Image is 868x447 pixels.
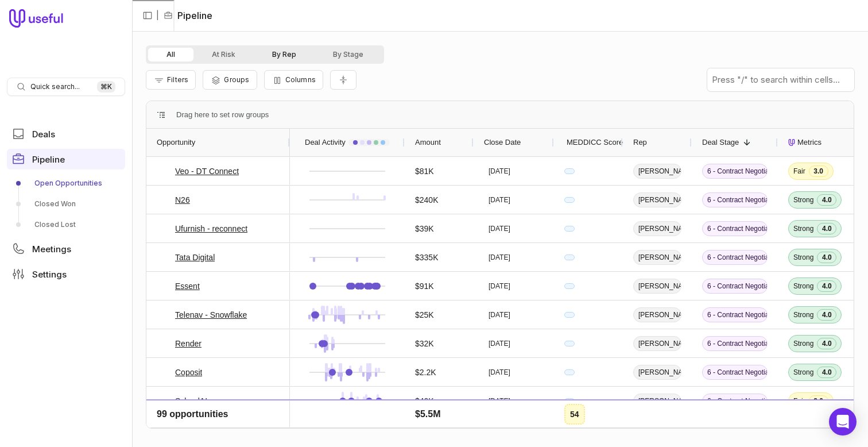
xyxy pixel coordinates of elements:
[633,221,681,236] span: [PERSON_NAME]
[32,130,55,138] span: Deals
[415,279,434,293] span: $91K
[633,250,681,265] span: [PERSON_NAME]
[7,264,125,284] a: Settings
[254,48,315,61] button: By Rep
[489,167,510,176] time: [DATE]
[702,422,768,437] span: 5 - Managed POC
[415,193,438,207] span: $240K
[489,195,510,205] time: [DATE]
[415,337,434,350] span: $32K
[633,279,681,294] span: [PERSON_NAME]
[702,279,768,294] span: 6 - Contract Negotiation
[175,365,202,379] a: Coposit
[175,193,190,207] a: N26
[285,75,316,84] span: Columns
[156,9,159,22] span: |
[633,336,681,351] span: [PERSON_NAME]
[489,339,510,348] time: [DATE]
[305,136,346,149] span: Deal Activity
[175,222,247,236] a: Ufurnish - reconnect
[176,108,269,122] div: Row Groups
[793,425,811,434] span: Weak
[415,423,434,437] span: $15K
[817,194,836,206] span: 4.0
[633,136,647,149] span: Rep
[489,310,510,319] time: [DATE]
[707,68,854,91] input: Press "/" to search within cells...
[489,396,510,406] time: [DATE]
[793,368,813,377] span: Strong
[7,124,125,144] a: Deals
[139,7,156,24] button: Collapse sidebar
[175,423,213,437] a: Engagedly
[793,253,813,262] span: Strong
[489,282,510,291] time: [DATE]
[489,253,510,262] time: [DATE]
[415,394,434,408] span: $40K
[148,48,193,61] button: All
[793,310,813,319] span: Strong
[175,164,239,178] a: Veo - DT Connect
[567,136,623,149] span: MEDDICC Score
[224,75,249,84] span: Groups
[817,367,836,378] span: 4.0
[817,252,836,263] span: 4.0
[175,251,215,264] a: Tata Digital
[32,245,71,253] span: Meetings
[175,279,200,293] a: Essent
[32,155,65,164] span: Pipeline
[817,309,836,321] span: 4.0
[489,368,510,377] time: [DATE]
[633,164,681,179] span: [PERSON_NAME]
[264,70,323,90] button: Columns
[315,48,382,61] button: By Stage
[489,425,510,434] time: [DATE]
[193,48,254,61] button: At Risk
[415,365,436,379] span: $2.2K
[7,174,125,192] a: Open Opportunities
[30,82,80,91] span: Quick search...
[817,223,836,234] span: 4.0
[415,164,434,178] span: $81K
[702,365,768,380] span: 6 - Contract Negotiation
[793,224,813,233] span: Strong
[793,195,813,205] span: Strong
[817,280,836,292] span: 4.0
[633,307,681,322] span: [PERSON_NAME]
[814,424,834,436] span: 2.0
[633,192,681,207] span: [PERSON_NAME]
[633,422,681,437] span: [PERSON_NAME]
[809,165,828,177] span: 3.0
[97,81,115,93] kbd: ⌘ K
[484,136,521,149] span: Close Date
[809,395,828,407] span: 3.0
[167,75,188,84] span: Filters
[702,307,768,322] span: 6 - Contract Negotiation
[793,282,813,291] span: Strong
[175,394,207,408] a: SchoolAI
[829,408,857,436] div: Open Intercom Messenger
[175,337,201,350] a: Render
[702,221,768,236] span: 6 - Contract Negotiation
[32,270,67,279] span: Settings
[7,149,125,169] a: Pipeline
[797,136,821,149] span: Metrics
[793,339,813,348] span: Strong
[793,396,805,406] span: Fair
[415,251,438,264] span: $335K
[415,136,441,149] span: Amount
[176,108,269,122] span: Drag here to set row groups
[330,70,356,90] button: Collapse all rows
[415,222,434,236] span: $39K
[793,167,805,176] span: Fair
[203,70,257,90] button: Group Pipeline
[7,215,125,234] a: Closed Lost
[702,336,768,351] span: 6 - Contract Negotiation
[633,365,681,380] span: [PERSON_NAME]
[164,9,212,22] li: Pipeline
[415,308,434,322] span: $25K
[702,164,768,179] span: 6 - Contract Negotiation
[702,250,768,265] span: 6 - Contract Negotiation
[7,174,125,234] div: Pipeline submenu
[489,224,510,233] time: [DATE]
